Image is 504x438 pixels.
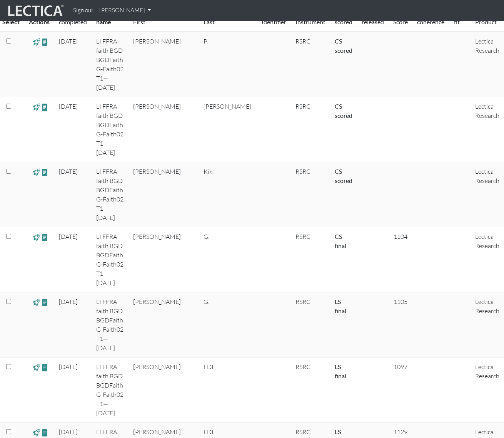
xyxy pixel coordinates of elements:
span: view [41,233,48,242]
td: [PERSON_NAME] [129,227,199,292]
td: [PERSON_NAME] [199,97,257,162]
td: [DATE] [54,97,92,162]
td: Lectica Research [471,162,504,227]
span: view [33,298,40,307]
span: view [33,233,40,242]
span: view [33,37,40,46]
span: 1097 [394,363,407,371]
td: FDI [199,357,257,423]
td: LI FFRA faith BGD BGDFaith G-Faith02 T1—[DATE] [92,162,129,227]
td: G. [199,292,257,357]
td: [PERSON_NAME] [129,97,199,162]
td: RSRC [291,32,330,97]
td: LI FFRA faith BGD BGDFaith G-Faith02 T1—[DATE] [92,357,129,423]
td: [DATE] [54,357,92,423]
a: Last [204,18,215,25]
span: view [33,428,40,437]
span: 1129 [394,428,407,436]
td: RSRC [291,97,330,162]
a: [PERSON_NAME] [96,3,154,18]
span: view [41,298,48,307]
span: view [33,363,40,372]
span: view [41,102,48,111]
td: LI FFRA faith BGD BGDFaith G-Faith02 T1—[DATE] [92,97,129,162]
img: lecticalive [6,3,64,18]
a: Score [393,18,408,25]
td: RSRC [291,162,330,227]
span: view [33,102,40,111]
td: [DATE] [54,162,92,227]
a: Instrument [295,18,325,25]
a: Completed = assessment has been completed; CS scored = assessment has been CLAS scored; LS scored... [335,37,352,54]
a: Sign out [70,3,96,18]
td: Lectica Research [471,32,504,97]
td: G. [199,227,257,292]
a: Completed = assessment has been completed; CS scored = assessment has been CLAS scored; LS scored... [335,168,352,184]
span: view [41,428,48,437]
td: P. [199,32,257,97]
span: view [41,168,48,176]
a: First [133,18,145,25]
td: [DATE] [54,227,92,292]
td: [PERSON_NAME] [129,162,199,227]
td: [DATE] [54,32,92,97]
td: Lectica Research [471,97,504,162]
a: Completed = assessment has been completed; CS scored = assessment has been CLAS scored; LS scored... [335,363,346,379]
td: LI FFRA faith BGD BGDFaith G-Faith02 T1—[DATE] [92,32,129,97]
a: Identifier [262,18,286,25]
a: Completed = assessment has been completed; CS scored = assessment has been CLAS scored; LS scored... [335,233,346,249]
td: [PERSON_NAME] [129,357,199,423]
td: Lectica Research [471,292,504,357]
td: Kik. [199,162,257,227]
td: LI FFRA faith BGD BGDFaith G-Faith02 T1—[DATE] [92,227,129,292]
span: view [41,37,48,46]
td: [DATE] [54,292,92,357]
span: 1105 [394,298,407,305]
td: RSRC [291,357,330,423]
span: view [41,363,48,372]
a: Product [475,18,497,25]
span: view [33,168,40,176]
td: [PERSON_NAME] [129,292,199,357]
td: LI FFRA faith BGD BGDFaith G-Faith02 T1—[DATE] [92,292,129,357]
a: Completed = assessment has been completed; CS scored = assessment has been CLAS scored; LS scored... [335,298,346,314]
td: [PERSON_NAME] [129,32,199,97]
td: RSRC [291,227,330,292]
td: Lectica Research [471,227,504,292]
span: 1104 [394,233,407,240]
td: Lectica Research [471,357,504,423]
td: RSRC [291,292,330,357]
a: Completed = assessment has been completed; CS scored = assessment has been CLAS scored; LS scored... [335,102,352,119]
